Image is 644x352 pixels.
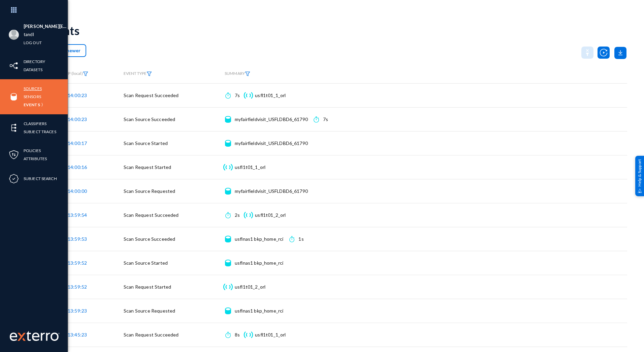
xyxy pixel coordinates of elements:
img: icon-sensor.svg [243,212,254,218]
span: EVENT TYPE [124,71,152,76]
img: app launcher [4,3,24,17]
img: icon-time.svg [225,212,230,218]
span: 13:45:23 [68,332,87,338]
img: icon-inventory.svg [9,61,19,71]
img: icon-filter.svg [245,71,250,76]
img: exterro-work-mark.svg [10,331,60,341]
span: 14:00:23 [68,116,87,122]
img: icon-filter.svg [147,71,152,76]
a: Sensors [24,93,41,100]
div: usfl1t01_2_orl [255,212,286,218]
span: Scan Source Succeeded [124,236,175,242]
img: icon-source.svg [225,140,231,147]
img: exterro-logo.svg [18,333,26,341]
span: 14:00:23 [68,92,87,98]
img: icon-compliance.svg [9,174,19,184]
li: [PERSON_NAME][EMAIL_ADDRESS][PERSON_NAME][DOMAIN_NAME] [24,23,68,31]
div: myfairfieldvisit_USFLDBD6_61790 [235,188,308,195]
img: icon-sensor.svg [222,284,233,290]
a: Attributes [24,155,47,163]
span: 13:59:53 [68,236,87,242]
div: usfl1t01_1_orl [235,164,265,171]
span: Scan Request Succeeded [124,212,179,218]
img: icon-time.svg [314,116,319,123]
img: icon-source.svg [225,236,231,242]
img: blank-profile-picture.png [9,30,19,40]
img: icon-sources.svg [9,92,19,102]
div: myfairfieldvisit_USFLDBD6_61790 [235,116,308,123]
span: Scan Source Started [124,140,168,146]
div: 8s [235,331,240,338]
div: 7s [323,116,328,123]
span: 14:00:17 [68,140,87,146]
img: icon-source.svg [225,307,231,314]
img: icon-time.svg [225,331,230,338]
div: Help & Support [635,156,644,196]
span: Scan Source Started [124,260,168,266]
span: 14:00:00 [68,188,87,194]
span: Scan Request Started [124,284,171,290]
span: Scan Source Succeeded [124,116,175,122]
a: Subject Search [24,175,57,182]
img: icon-filter.svg [83,71,88,76]
img: icon-time.svg [225,92,230,99]
span: Scan Request Started [124,164,171,170]
a: Directory [24,58,45,65]
div: usfl1t01_1_orl [255,92,286,99]
span: TIMESTAMP (local) [48,71,88,76]
span: SUMMARY [225,71,250,76]
span: 13:59:52 [68,284,87,290]
div: usfl1t01_1_orl [255,331,286,338]
a: Log out [24,39,42,47]
img: icon-sensor.svg [222,164,233,171]
div: 7s [235,92,240,99]
a: tandl [24,31,34,38]
div: 2s [235,212,240,218]
img: icon-policies.svg [9,150,19,160]
span: Scan Request Succeeded [124,92,179,98]
a: Sources [24,85,42,92]
a: Subject Traces [24,128,56,136]
span: 14:00:16 [68,164,87,170]
a: Classifiers [24,120,46,127]
img: help_support.svg [638,188,642,193]
span: Scan Source Requested [124,308,175,314]
img: icon-source.svg [225,188,231,195]
img: icon-sensor.svg [243,92,254,99]
div: 1s [298,236,303,242]
div: usflnas1 bkp_home_rci [235,236,283,242]
img: icon-time.svg [289,236,294,242]
div: usflnas1 bkp_home_rci [235,307,283,314]
span: 13:59:54 [68,212,87,218]
div: usfl1t01_2_orl [235,284,265,290]
img: icon-source.svg [225,260,231,266]
span: Scan Source Requested [124,188,175,194]
div: myfairfieldvisit_USFLDBD6_61790 [235,140,308,147]
span: 13:59:52 [68,260,87,266]
img: icon-elements.svg [9,123,19,133]
span: 13:59:23 [68,308,87,314]
a: Datasets [24,66,42,74]
span: Scan Request Succeeded [124,332,179,338]
img: icon-sensor.svg [243,331,254,338]
a: Events [24,101,40,109]
img: icon-utility-autoscan.svg [598,47,610,59]
a: Policies [24,147,41,154]
div: usflnas1 bkp_home_rci [235,260,283,266]
img: icon-source.svg [225,116,231,123]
